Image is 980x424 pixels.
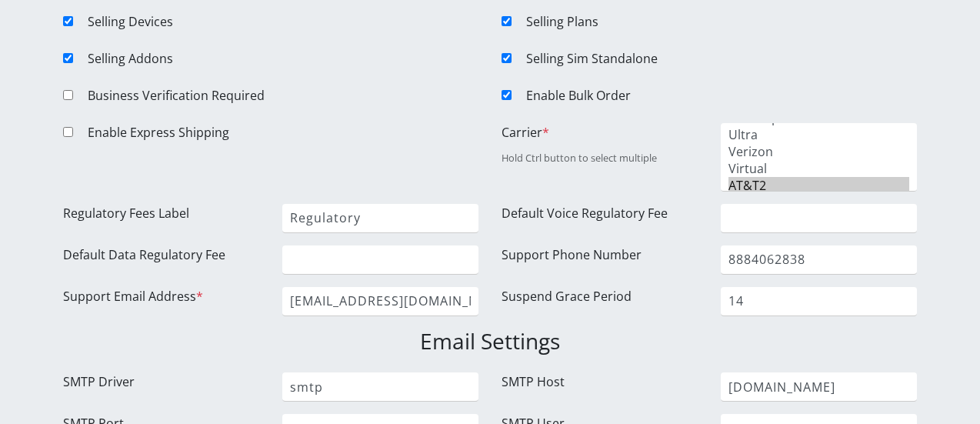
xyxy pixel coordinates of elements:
[88,123,229,142] label: Enable Express Shipping
[63,204,189,222] label: Regulatory Fees Label
[63,372,135,391] label: SMTP Driver
[88,86,265,105] label: Business Verification Required
[526,12,598,31] label: Selling Plans
[88,12,173,31] label: Selling Devices
[502,372,565,391] label: SMTP Host
[502,151,657,165] small: Hold Ctrl button to select multiple
[502,245,642,264] label: Support Phone Number
[526,86,631,105] label: Enable Bulk Order
[502,204,668,222] label: Default Voice Regulatory Fee
[728,177,909,194] option: AT&T2
[88,49,173,68] label: Selling Addons
[63,329,917,355] h3: Email Settings
[63,245,225,264] label: Default Data Regulatory Fee
[526,49,658,68] label: Selling Sim Standalone
[502,287,632,305] label: Suspend Grace Period
[63,287,203,305] label: Support Email Address
[502,123,549,142] label: Carrier
[728,143,909,160] option: Verizon
[728,160,909,177] option: Virtual
[728,126,909,143] option: Ultra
